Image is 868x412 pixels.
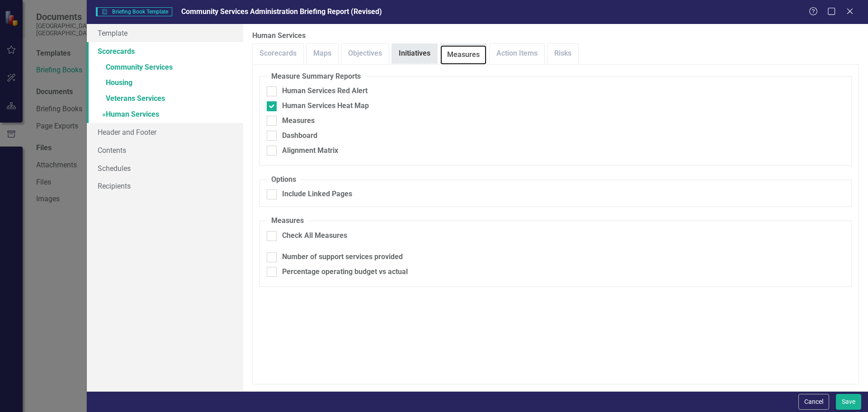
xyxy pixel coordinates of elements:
[282,131,317,141] div: Dashboard
[252,31,859,41] label: Human Services
[307,44,338,63] a: Maps
[267,216,308,226] legend: Measures
[282,252,403,262] div: Number of support services provided
[87,42,243,60] a: Scorecards
[87,141,243,159] a: Contents
[87,60,243,76] a: Community Services
[282,189,352,199] div: Include Linked Pages
[181,7,382,16] span: Community Services Administration Briefing Report (Revised)
[253,44,303,63] a: Scorecards
[798,394,829,410] button: Cancel
[87,159,243,177] a: Schedules
[282,86,368,96] div: Human Services Red Alert
[282,116,315,126] div: Measures
[490,44,544,63] a: Action Items
[87,177,243,195] a: Recipients
[87,91,243,107] a: Veterans Services
[267,71,365,82] legend: Measure Summary Reports
[87,76,243,91] a: Housing
[547,44,578,63] a: Risks
[282,267,408,277] div: Percentage operating budget vs actual
[87,107,243,123] a: »Human Services
[267,175,301,185] legend: Options
[96,7,172,16] span: Briefing Book Template
[87,123,243,141] a: Header and Footer
[440,45,486,65] a: Measures
[102,110,106,118] span: »
[341,44,389,63] a: Objectives
[282,146,338,156] div: Alignment Matrix
[87,24,243,42] a: Template
[282,231,347,241] div: Check All Measures
[282,101,369,111] div: Human Services Heat Map
[392,44,437,63] a: Initiatives
[836,394,861,410] button: Save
